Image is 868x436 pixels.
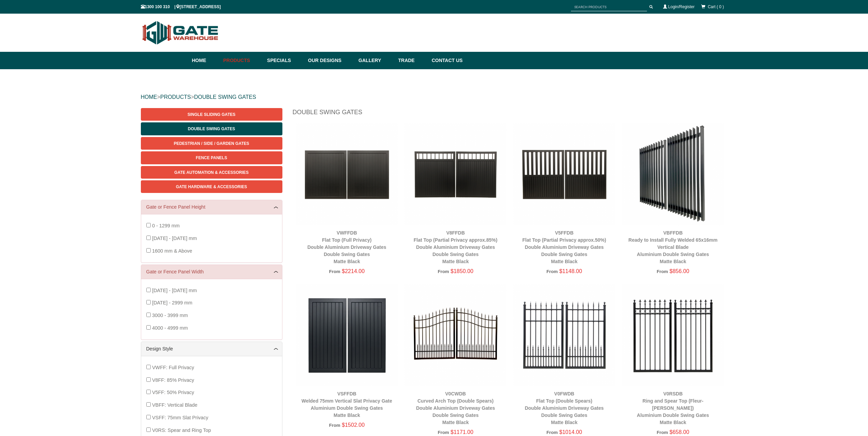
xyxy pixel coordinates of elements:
[220,52,264,69] a: Products
[525,391,604,425] a: V0FWDBFlat Top (Double Spears)Double Aluminium Driveway GatesDouble Swing GatesMatte Black
[296,123,398,225] img: VWFFDB - Flat Top (Full Privacy) - Double Aluminium Driveway Gates - Double Swing Gates - Matte B...
[152,248,192,254] span: 1600 mm & Above
[329,269,340,274] span: From
[451,268,473,274] span: $1850.00
[670,268,689,274] span: $856.00
[438,269,449,274] span: From
[657,269,668,274] span: From
[192,52,220,69] a: Home
[404,284,506,386] img: V0CWDB - Curved Arch Top (Double Spears) - Double Aluminium Driveway Gates - Double Swing Gates -...
[670,429,689,435] span: $658.00
[629,230,718,264] a: VBFFDBReady to Install Fully Welded 65x16mm Vertical BladeAluminium Double Swing GatesMatte Black
[152,390,194,395] span: V5FF: 50% Privacy
[546,269,558,274] span: From
[152,377,194,383] span: V8FF: 85% Privacy
[395,52,428,69] a: Trade
[146,204,277,211] a: Gate or Fence Panel Height
[513,123,615,225] img: V5FFDB - Flat Top (Partial Privacy approx.50%) - Double Aluminium Driveway Gates - Double Swing G...
[523,230,606,264] a: V5FFDBFlat Top (Partial Privacy approx.50%)Double Aluminium Driveway GatesDouble Swing GatesMatte...
[141,86,727,108] div: > >
[342,422,365,428] span: $1502.00
[152,300,192,305] span: [DATE] - 2999 mm
[194,94,256,100] a: DOUBLE SWING GATES
[188,126,235,131] span: Double Swing Gates
[355,52,395,69] a: Gallery
[307,230,386,264] a: VWFFDBFlat Top (Full Privacy)Double Aluminium Driveway GatesDouble Swing GatesMatte Black
[141,108,282,121] a: Single Sliding Gates
[188,112,235,117] span: Single Sliding Gates
[196,155,227,160] span: Fence Panels
[141,17,220,48] img: Gate Warehouse
[152,415,208,420] span: VSFF: 75mm Slat Privacy
[559,429,582,435] span: $1014.00
[622,284,724,386] img: V0RSDB - Ring and Spear Top (Fleur-de-lis) - Aluminium Double Swing Gates - Matte Black - Gate Wa...
[152,288,197,293] span: [DATE] - [DATE] mm
[416,391,495,425] a: V0CWDBCurved Arch Top (Double Spears)Double Aluminium Driveway GatesDouble Swing GatesMatte Black
[141,4,221,9] span: 1300 100 310 | [STREET_ADDRESS]
[293,108,727,120] h1: Double Swing Gates
[668,4,694,9] a: Login/Register
[141,166,282,179] a: Gate Automation & Accessories
[571,3,647,11] input: SEARCH PRODUCTS
[404,123,506,225] img: V8FFDB - Flat Top (Partial Privacy approx.85%) - Double Aluminium Driveway Gates - Double Swing G...
[141,94,157,100] a: HOME
[622,123,724,225] img: VBFFDB - Ready to Install Fully Welded 65x16mm Vertical Blade - Aluminium Double Swing Gates - Ma...
[141,180,282,193] a: Gate Hardware & Accessories
[513,284,615,386] img: V0FWDB - Flat Top (Double Spears) - Double Aluminium Driveway Gates - Double Swing Gates - Matte ...
[451,429,473,435] span: $1171.00
[176,184,247,189] span: Gate Hardware & Accessories
[152,325,188,331] span: 4000 - 4999 mm
[152,427,211,433] span: V0RS: Spear and Ring Top
[329,423,340,428] span: From
[438,430,449,435] span: From
[160,94,191,100] a: PRODUCTS
[428,52,463,69] a: Contact Us
[559,268,582,274] span: $1148.00
[152,236,197,241] span: [DATE] - [DATE] mm
[264,52,305,69] a: Specials
[414,230,498,264] a: V8FFDBFlat Top (Partial Privacy approx.85%)Double Aluminium Driveway GatesDouble Swing GatesMatte...
[146,345,277,352] a: Design Style
[141,137,282,150] a: Pedestrian / Side / Garden Gates
[546,430,558,435] span: From
[174,141,249,146] span: Pedestrian / Side / Garden Gates
[305,52,355,69] a: Our Designs
[301,391,392,418] a: VSFFDBWelded 75mm Vertical Slat Privacy GateAluminium Double Swing GatesMatte Black
[637,391,709,425] a: V0RSDBRing and Spear Top (Fleur-[PERSON_NAME])Aluminium Double Swing GatesMatte Black
[174,170,249,175] span: Gate Automation & Accessories
[141,122,282,135] a: Double Swing Gates
[152,365,194,370] span: VWFF: Full Privacy
[152,402,197,408] span: VBFF: Vertical Blade
[146,268,277,275] a: Gate or Fence Panel Width
[152,223,180,228] span: 0 - 1299 mm
[296,284,398,386] img: VSFFDB - Welded 75mm Vertical Slat Privacy Gate - Aluminium Double Swing Gates - Matte Black - Ga...
[708,4,724,9] span: Cart ( 0 )
[657,430,668,435] span: From
[152,313,188,318] span: 3000 - 3999 mm
[141,151,282,164] a: Fence Panels
[342,268,365,274] span: $2214.00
